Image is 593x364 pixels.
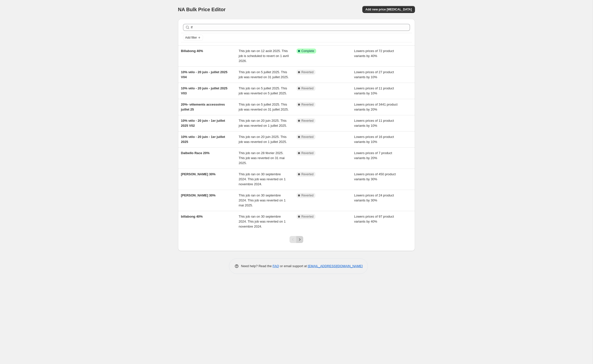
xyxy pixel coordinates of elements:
[354,172,396,181] span: Lowers prices of 450 product variants by 30%
[181,193,216,197] span: [PERSON_NAME] 30%
[354,135,394,144] span: Lowers prices of 16 product variants by 10%
[301,70,314,74] span: Reverted
[239,172,286,186] span: This job ran on 30 septembre 2024. This job was reverted on 1 novembre 2024.
[185,36,197,40] span: Add filter
[181,86,227,95] span: 10% vélo - 20 juin - juillet 2025 V03
[181,119,225,127] span: 10% vélo - 20 juin - 1er juillet 2025 V02
[181,103,225,111] span: 20%- vêtements accessoires juillet 25
[354,119,394,127] span: Lowers prices of 11 product variants by 10%
[239,215,286,228] span: This job ran on 30 septembre 2024. This job was reverted on 1 novembre 2024.
[354,151,392,160] span: Lowers prices of 7 product variants by 20%
[301,103,314,107] span: Reverted
[239,49,289,63] span: This job ran on 12 août 2025. This job is scheduled to revert on 1 avril 2026.
[301,119,314,123] span: Reverted
[273,264,279,268] a: FAQ
[181,215,203,218] span: billabong 40%
[308,264,363,268] a: [EMAIL_ADDRESS][DOMAIN_NAME]
[301,193,314,197] span: Reverted
[362,6,415,13] button: Add new price [MEDICAL_DATA]
[279,264,308,268] span: or email support at
[239,135,287,144] span: This job ran on 20 juin 2025. This job was reverted on 1 juillet 2025.
[181,151,210,155] span: Dalbello Race 20%
[181,172,216,176] span: [PERSON_NAME] 30%
[354,70,394,79] span: Lowers prices of 27 product variants by 10%
[354,86,394,95] span: Lowers prices of 11 product variants by 10%
[301,86,314,90] span: Reverted
[301,135,314,139] span: Reverted
[181,135,225,144] span: 10% vélo - 20 juin - 1er juillet 2025
[181,49,203,53] span: Billabong 40%
[239,151,285,165] span: This job ran on 28 février 2025. This job was reverted on 31 mai 2025.
[239,103,289,111] span: This job ran on 5 juillet 2025. This job was reverted on 31 juillet 2025.
[239,86,287,95] span: This job ran on 5 juillet 2025. This job was reverted on 5 juillet 2025.
[365,7,412,11] span: Add new price [MEDICAL_DATA]
[354,215,394,223] span: Lowers prices of 97 product variants by 40%
[178,7,226,12] span: NA Bulk Price Editor
[354,193,394,202] span: Lowers prices of 24 product variants by 30%
[301,151,314,155] span: Reverted
[239,70,289,79] span: This job ran on 5 juillet 2025. This job was reverted on 31 juillet 2025.
[301,215,314,219] span: Reverted
[354,103,397,111] span: Lowers prices of 3441 product variants by 20%
[354,49,394,58] span: Lowers prices of 72 product variants by 40%
[296,236,303,243] button: Next
[241,264,273,268] span: Need help? Read the
[301,172,314,176] span: Reverted
[239,119,287,127] span: This job ran on 20 juin 2025. This job was reverted on 1 juillet 2025.
[183,35,203,41] button: Add filter
[301,49,314,53] span: Complete
[239,193,286,207] span: This job ran on 30 septembre 2024. This job was reverted on 1 mai 2025.
[181,70,227,79] span: 10% vélo - 20 juin - juillet 2025 V04
[290,236,303,243] nav: Pagination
